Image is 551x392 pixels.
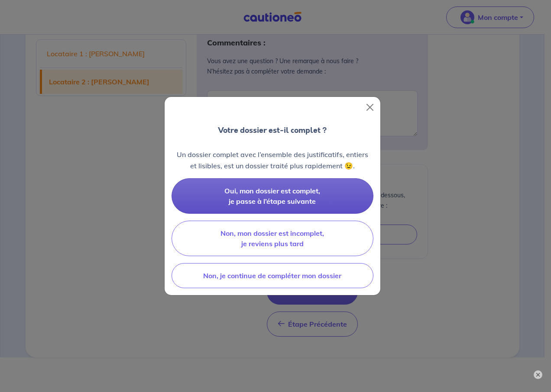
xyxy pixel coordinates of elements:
[172,221,373,256] button: Non, mon dossier est incomplet, je reviens plus tard
[220,229,324,248] span: Non, mon dossier est incomplet, je reviens plus tard
[534,370,542,379] button: ×
[172,178,373,214] button: Oui, mon dossier est complet, je passe à l’étape suivante
[363,100,377,114] button: Close
[218,125,327,136] p: Votre dossier est-il complet ?
[224,186,320,206] span: Oui, mon dossier est complet, je passe à l’étape suivante
[172,263,373,288] button: Non, je continue de compléter mon dossier
[203,271,341,280] span: Non, je continue de compléter mon dossier
[172,149,373,171] p: Un dossier complet avec l’ensemble des justificatifs, entiers et lisibles, est un dossier traité ...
